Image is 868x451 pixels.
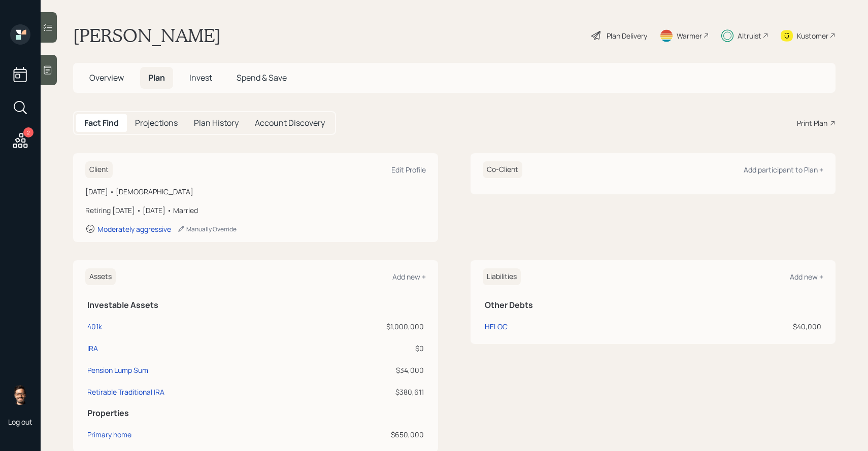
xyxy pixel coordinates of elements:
[744,165,823,175] div: Add participant to Plan +
[313,365,424,375] div: $34,000
[135,118,178,128] h5: Projections
[485,300,821,310] h5: Other Debts
[87,300,424,310] h5: Investable Assets
[84,118,119,128] h5: Fact Find
[313,387,424,397] div: $380,611
[73,24,221,47] h1: [PERSON_NAME]
[313,343,424,354] div: $0
[483,161,522,178] h6: Co-Client
[23,127,34,137] div: 2
[87,343,98,354] div: IRA
[85,205,426,216] div: Retiring [DATE] • [DATE] • Married
[797,30,828,41] div: Kustomer
[8,417,32,427] div: Log out
[607,30,647,41] div: Plan Delivery
[85,161,113,178] h6: Client
[85,268,116,285] h6: Assets
[797,118,827,128] div: Print Plan
[313,321,424,332] div: $1,000,000
[391,165,426,175] div: Edit Profile
[313,429,424,440] div: $650,000
[639,321,821,332] div: $40,000
[189,72,212,83] span: Invest
[87,365,148,375] div: Pension Lump Sum
[392,272,426,282] div: Add new +
[677,30,702,41] div: Warmer
[85,186,426,197] div: [DATE] • [DEMOGRAPHIC_DATA]
[87,429,131,440] div: Primary home
[10,385,30,405] img: sami-boghos-headshot.png
[89,72,124,83] span: Overview
[177,225,237,233] div: Manually Override
[97,224,171,234] div: Moderately aggressive
[237,72,287,83] span: Spend & Save
[148,72,165,83] span: Plan
[194,118,239,128] h5: Plan History
[87,387,164,397] div: Retirable Traditional IRA
[738,30,761,41] div: Altruist
[255,118,325,128] h5: Account Discovery
[87,408,424,418] h5: Properties
[483,268,521,285] h6: Liabilities
[790,272,823,282] div: Add new +
[485,321,508,332] div: HELOC
[87,321,102,332] div: 401k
